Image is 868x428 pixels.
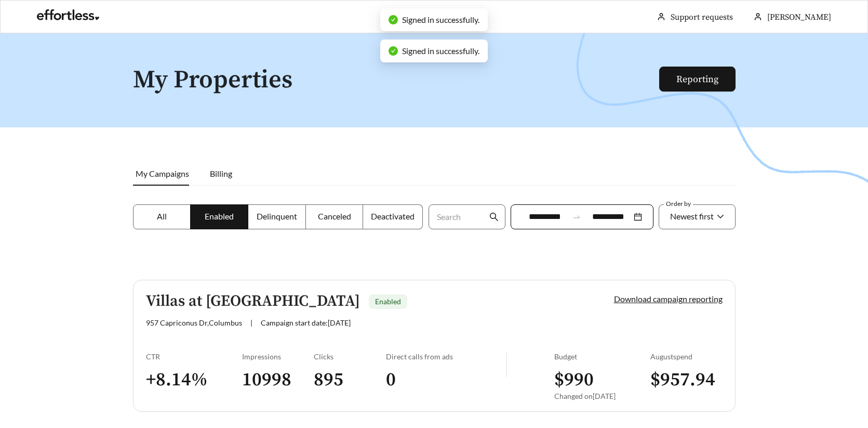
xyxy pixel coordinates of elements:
span: Enabled [205,211,234,221]
h3: 895 [314,368,386,392]
h1: My Properties [133,67,660,94]
h5: Villas at [GEOGRAPHIC_DATA] [146,293,360,310]
img: line [506,352,507,377]
span: swap-right [572,212,581,222]
span: Signed in successfully. [402,46,479,56]
span: [PERSON_NAME] [767,12,831,22]
span: Canceled [318,211,351,221]
span: Campaign start date: [DATE] [261,318,351,327]
span: All [157,211,167,221]
a: Villas at [GEOGRAPHIC_DATA]Enabled957 Capriconus Dr,Columbus|Campaign start date:[DATE]Download c... [133,280,736,412]
div: CTR [146,352,242,361]
span: Delinquent [257,211,297,221]
span: Signed in successfully. [402,15,479,24]
span: to [572,212,581,222]
span: My Campaigns [136,168,189,178]
a: Reporting [676,73,718,85]
span: Enabled [375,297,401,306]
div: Direct calls from ads [386,352,506,361]
span: check-circle [389,15,398,24]
span: | [250,318,252,327]
span: 957 Capriconus Dr , Columbus [146,318,242,327]
h3: $ 957.94 [650,368,723,392]
h3: 10998 [242,368,314,392]
div: Changed on [DATE] [554,392,650,400]
span: Newest first [670,211,714,221]
a: Download campaign reporting [614,294,723,304]
span: search [489,212,499,222]
span: check-circle [389,46,398,56]
a: Support requests [671,12,733,22]
div: Clicks [314,352,386,361]
div: Impressions [242,352,314,361]
h3: $ 990 [554,368,650,392]
h3: 0 [386,368,506,392]
span: Deactivated [371,211,415,221]
div: August spend [650,352,723,361]
h3: + 8.14 % [146,368,242,392]
span: Billing [210,168,232,178]
div: Budget [554,352,650,361]
button: Reporting [659,67,736,92]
